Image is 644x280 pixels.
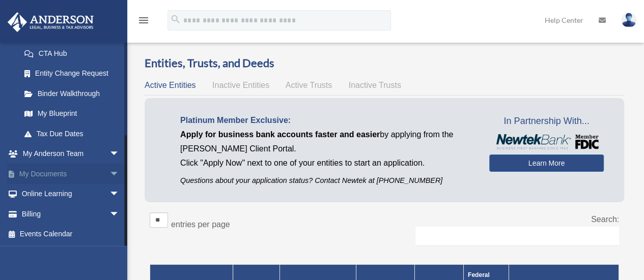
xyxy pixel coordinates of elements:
[14,123,130,144] a: Tax Due Dates
[7,164,135,184] a: My Documentsarrow_drop_down
[109,204,130,225] span: arrow_drop_down
[109,184,130,205] span: arrow_drop_down
[145,55,624,71] h3: Entities, Trusts, and Deeds
[180,130,380,139] span: Apply for business bank accounts faster and easier
[109,164,130,184] span: arrow_drop_down
[170,14,181,25] i: search
[7,224,135,244] a: Events Calendar
[109,144,130,165] span: arrow_drop_down
[180,128,474,156] p: by applying from the [PERSON_NAME] Client Portal.
[7,144,135,164] a: My Anderson Teamarrow_drop_down
[591,215,619,224] label: Search:
[621,13,636,27] img: User Pic
[180,174,474,187] p: Questions about your application status? Contact Newtek at [PHONE_NUMBER]
[349,81,401,89] span: Inactive Trusts
[7,184,135,204] a: Online Learningarrow_drop_down
[180,156,474,170] p: Click "Apply Now" next to one of your entities to start an application.
[14,83,130,104] a: Binder Walkthrough
[489,154,604,172] a: Learn More
[494,134,599,149] img: NewtekBankLogoSM.png
[145,81,195,89] span: Active Entities
[180,113,474,128] p: Platinum Member Exclusive:
[14,104,130,124] a: My Blueprint
[137,14,150,26] i: menu
[137,18,150,26] a: menu
[14,64,130,84] a: Entity Change Request
[7,204,135,224] a: Billingarrow_drop_down
[489,113,604,130] span: In Partnership With...
[171,220,230,229] label: entries per page
[212,81,269,89] span: Inactive Entities
[5,12,97,32] img: Anderson Advisors Platinum Portal
[286,81,332,89] span: Active Trusts
[14,43,130,64] a: CTA Hub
